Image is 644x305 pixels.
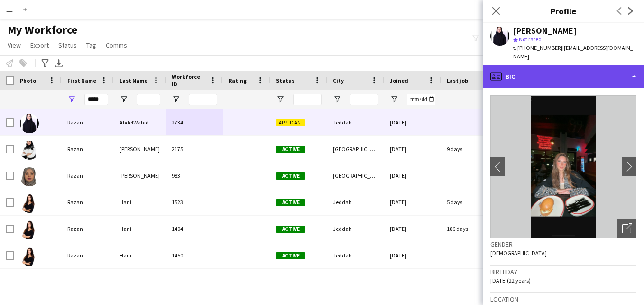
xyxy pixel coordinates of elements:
[490,267,636,276] h3: Birthday
[447,77,468,84] span: Last job
[483,5,644,17] h3: Profile
[276,252,305,259] span: Active
[327,216,384,242] div: Jeddah
[166,162,223,189] div: 983
[276,199,305,206] span: Active
[229,77,247,84] span: Rating
[53,57,64,69] app-action-btn: Export XLSX
[276,95,285,104] button: Open Filter Menu
[327,242,384,268] div: Jeddah
[62,109,114,135] div: Razan
[67,95,76,104] button: Open Filter Menu
[384,109,441,135] div: [DATE]
[384,136,441,162] div: [DATE]
[62,189,114,215] div: Razan
[513,44,562,51] span: t. [PHONE_NUMBER]
[20,77,36,84] span: Photo
[483,65,644,88] div: Bio
[390,77,408,84] span: Joined
[20,114,39,133] img: Razan AbdelWahid
[189,94,217,105] input: Workforce ID Filter Input
[114,242,166,268] div: Hani
[276,226,305,233] span: Active
[166,189,223,215] div: 1523
[327,162,384,189] div: [GEOGRAPHIC_DATA]
[490,295,636,304] h3: Location
[407,94,435,105] input: Joined Filter Input
[519,36,542,43] span: Not rated
[490,240,636,248] h3: Gender
[490,277,531,284] span: [DATE] (22 years)
[441,216,498,242] div: 186 days
[114,189,166,215] div: Hani
[67,77,96,84] span: First Name
[327,189,384,215] div: Jeddah
[83,39,100,51] a: Tag
[8,41,21,49] span: View
[30,41,49,49] span: Export
[120,95,128,104] button: Open Filter Menu
[114,216,166,242] div: Hani
[84,94,108,105] input: First Name Filter Input
[55,39,81,51] a: Status
[114,109,166,135] div: AbdelWahid
[102,39,131,51] a: Comms
[276,146,305,153] span: Active
[114,162,166,189] div: [PERSON_NAME]
[172,95,180,104] button: Open Filter Menu
[166,242,223,268] div: 1450
[172,73,206,87] span: Workforce ID
[120,77,147,84] span: Last Name
[384,189,441,215] div: [DATE]
[327,136,384,162] div: [GEOGRAPHIC_DATA]
[20,167,39,186] img: Razan Elsayed
[441,136,498,162] div: 9 days
[166,109,223,135] div: 2734
[276,119,305,126] span: Applicant
[513,44,633,60] span: | [EMAIL_ADDRESS][DOMAIN_NAME]
[441,189,498,215] div: 5 days
[20,220,39,239] img: Razan Hani
[384,216,441,242] div: [DATE]
[276,172,305,180] span: Active
[27,39,53,51] a: Export
[4,39,25,51] a: View
[20,194,39,213] img: Razan Hani
[166,216,223,242] div: 1404
[333,77,344,84] span: City
[617,219,636,238] div: Open photos pop-in
[20,247,39,266] img: Razan Hani
[293,94,322,105] input: Status Filter Input
[513,27,577,35] div: [PERSON_NAME]
[62,136,114,162] div: Razan
[166,136,223,162] div: 2175
[137,94,160,105] input: Last Name Filter Input
[327,109,384,135] div: Jeddah
[333,95,341,104] button: Open Filter Menu
[62,216,114,242] div: Razan
[490,95,636,238] img: Crew avatar or photo
[114,136,166,162] div: [PERSON_NAME]
[106,41,127,49] span: Comms
[8,23,77,37] span: My Workforce
[62,242,114,268] div: Razan
[384,242,441,268] div: [DATE]
[86,41,96,49] span: Tag
[58,41,77,49] span: Status
[20,141,39,160] img: Razan Albaqami
[62,162,114,189] div: Razan
[276,77,294,84] span: Status
[350,94,378,105] input: City Filter Input
[384,162,441,189] div: [DATE]
[390,95,398,104] button: Open Filter Menu
[39,57,51,69] app-action-btn: Advanced filters
[490,249,547,257] span: [DEMOGRAPHIC_DATA]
